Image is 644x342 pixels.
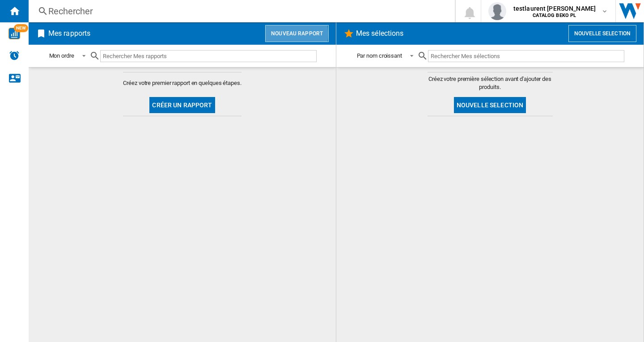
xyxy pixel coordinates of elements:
div: Par nom croissant [357,52,402,59]
div: Mon ordre [49,52,74,59]
button: Nouvelle selection [568,25,636,42]
div: Rechercher [48,5,432,17]
button: Nouvelle selection [454,97,526,113]
span: Créez votre première sélection avant d'ajouter des produits. [428,75,553,91]
img: alerts-logo.svg [9,50,20,61]
h2: Mes rapports [47,25,92,42]
img: wise-card.svg [8,28,20,39]
input: Rechercher Mes sélections [428,50,624,62]
input: Rechercher Mes rapports [100,50,317,62]
span: Créez votre premier rapport en quelques étapes. [123,79,241,87]
span: NEW [14,24,28,32]
h2: Mes sélections [354,25,405,42]
button: Créer un rapport [149,97,215,113]
span: testlaurent [PERSON_NAME] [513,4,596,13]
button: Nouveau rapport [265,25,329,42]
img: profile.jpg [488,2,506,20]
b: CATALOG BEKO PL [533,13,576,18]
